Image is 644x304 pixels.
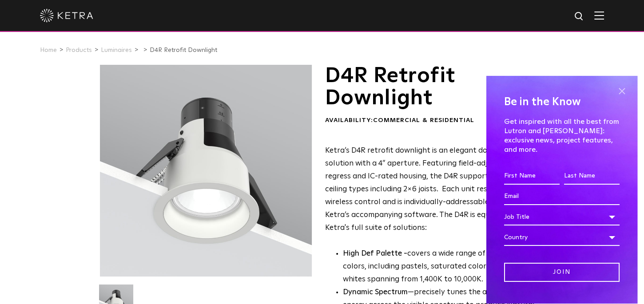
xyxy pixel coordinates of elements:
[574,11,585,22] img: search icon
[325,65,541,110] h1: D4R Retrofit Downlight
[504,94,620,111] h4: Be in the Know
[40,47,57,53] a: Home
[343,250,407,257] strong: High Def Palette -
[504,263,620,282] input: Join
[66,47,92,53] a: Products
[325,116,541,125] div: Availability:
[101,47,132,53] a: Luminaires
[343,288,408,296] strong: Dynamic Spectrum
[40,9,93,22] img: ketra-logo-2019-white
[325,145,541,234] p: Ketra’s D4R retrofit downlight is an elegant downlight solution with a 4” aperture. Featuring fie...
[504,188,620,205] input: Email
[564,168,620,185] input: Last Name
[504,118,620,154] p: Get inspired with all the best from Lutron and [PERSON_NAME]: exclusive news, project features, a...
[594,11,604,20] img: Hamburger%20Nav.svg
[150,47,217,53] a: D4R Retrofit Downlight
[504,209,620,225] div: Job Title
[504,229,620,246] div: Country
[373,117,474,123] span: Commercial & Residential
[504,168,560,185] input: First Name
[343,248,541,286] p: covers a wide range of 16.7 million colors, including pastels, saturated colors and high CRI whit...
